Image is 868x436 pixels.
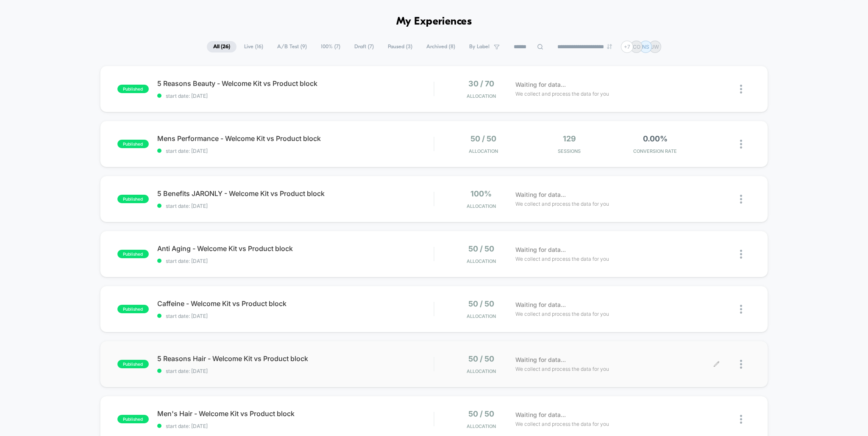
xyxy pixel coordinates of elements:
[157,299,434,308] span: Caffeine - Welcome Kit vs Product block
[468,244,494,253] span: 50 / 50
[607,44,612,49] img: end
[467,93,496,99] span: Allocation
[467,203,496,209] span: Allocation
[740,305,742,314] img: close
[157,354,434,363] span: 5 Reasons Hair - Welcome Kit vs Product block
[467,423,496,429] span: Allocation
[157,203,434,209] span: start date: [DATE]
[515,420,609,428] span: We collect and process the data for you
[642,44,649,50] p: NS
[381,41,419,52] span: Paused ( 3 )
[515,365,609,373] span: We collect and process the data for you
[615,148,696,154] span: CONVERSION RATE
[740,195,742,204] img: close
[157,244,434,253] span: Anti Aging - Welcome Kit vs Product block
[621,41,633,53] div: + 7
[529,148,610,154] span: Sessions
[396,16,472,28] h1: My Experiences
[515,310,609,318] span: We collect and process the data for you
[467,313,496,319] span: Allocation
[633,44,640,50] p: CO
[470,134,496,143] span: 50 / 50
[515,255,609,263] span: We collect and process the data for you
[515,410,566,419] span: Waiting for data...
[470,189,492,198] span: 100%
[643,134,668,143] span: 0.00%
[515,190,566,199] span: Waiting for data...
[157,148,434,154] span: start date: [DATE]
[468,299,494,308] span: 50 / 50
[468,409,494,418] span: 50 / 50
[515,245,566,254] span: Waiting for data...
[469,44,490,50] span: By Label
[515,355,566,364] span: Waiting for data...
[740,415,742,424] img: close
[467,368,496,374] span: Allocation
[515,80,566,89] span: Waiting for data...
[157,313,434,319] span: start date: [DATE]
[314,41,347,52] span: 100% ( 7 )
[467,258,496,264] span: Allocation
[271,41,313,52] span: A/B Test ( 9 )
[468,79,494,88] span: 30 / 70
[157,258,434,264] span: start date: [DATE]
[420,41,462,52] span: Archived ( 8 )
[157,423,434,429] span: start date: [DATE]
[740,250,742,259] img: close
[117,360,149,368] span: published
[348,41,380,52] span: Draft ( 7 )
[157,79,434,88] span: 5 Reasons Beauty - Welcome Kit vs Product block
[157,93,434,99] span: start date: [DATE]
[117,415,149,423] span: published
[515,200,609,208] span: We collect and process the data for you
[468,354,494,363] span: 50 / 50
[117,305,149,313] span: published
[117,85,149,93] span: published
[117,195,149,203] span: published
[157,189,434,198] span: 5 Benefits JARONLY - Welcome Kit vs Product block
[157,368,434,374] span: start date: [DATE]
[207,41,236,52] span: All ( 26 )
[157,409,434,418] span: Men's Hair - Welcome Kit vs Product block
[515,300,566,309] span: Waiting for data...
[515,90,609,98] span: We collect and process the data for you
[469,148,498,154] span: Allocation
[740,360,742,369] img: close
[117,140,149,148] span: published
[238,41,270,52] span: Live ( 16 )
[563,134,576,143] span: 129
[117,250,149,258] span: published
[740,85,742,94] img: close
[157,134,434,143] span: Mens Performance - Welcome Kit vs Product block
[740,140,742,149] img: close
[651,44,659,50] p: JW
